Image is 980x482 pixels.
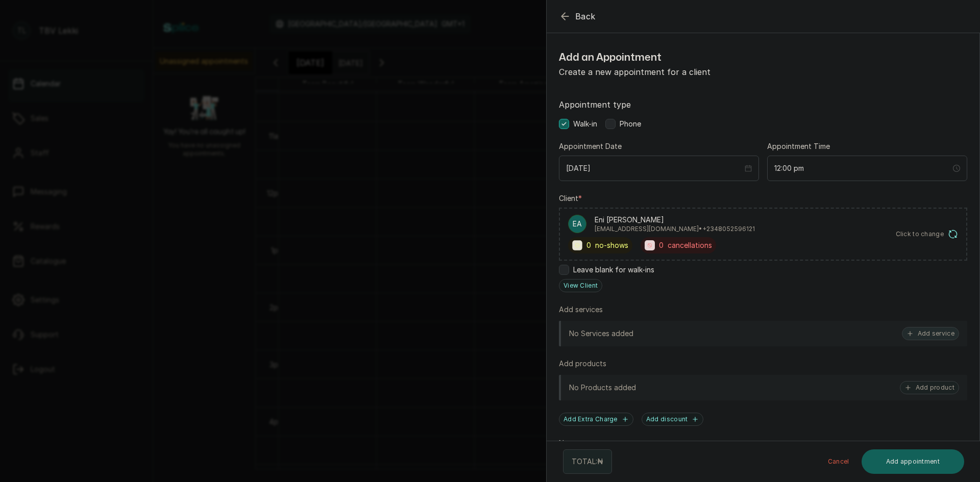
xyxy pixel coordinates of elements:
[559,193,582,204] label: Client
[896,230,944,238] span: Click to change
[559,438,576,448] label: Note
[569,383,636,393] p: No Products added
[559,359,606,369] p: Add products
[595,225,755,233] p: [EMAIL_ADDRESS][DOMAIN_NAME] • +234 8052596121
[642,413,704,426] button: Add discount
[566,163,743,174] input: Select date
[586,240,591,250] span: 0
[559,305,603,315] p: Add services
[862,449,965,474] button: Add appointment
[659,240,664,250] span: 0
[767,141,830,151] label: Appointment Time
[573,119,597,129] span: Walk-in
[569,328,633,339] p: No Services added
[902,327,959,340] button: Add service
[575,10,596,22] span: Back
[572,456,603,467] p: TOTAL: ₦
[595,215,755,225] p: Eni [PERSON_NAME]
[900,381,959,394] button: Add product
[559,49,763,66] h1: Add an Appointment
[573,265,654,275] span: Leave blank for walk-ins
[559,141,622,151] label: Appointment Date
[668,240,712,250] span: cancellations
[559,413,633,426] button: Add Extra Charge
[559,66,763,78] p: Create a new appointment for a client
[620,119,641,129] span: Phone
[559,10,596,22] button: Back
[595,240,628,250] span: no-shows
[774,163,951,174] input: Select time
[573,219,582,229] p: EA
[896,229,959,239] button: Click to change
[559,279,602,292] button: View Client
[820,449,857,474] button: Cancel
[559,98,967,111] label: Appointment type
